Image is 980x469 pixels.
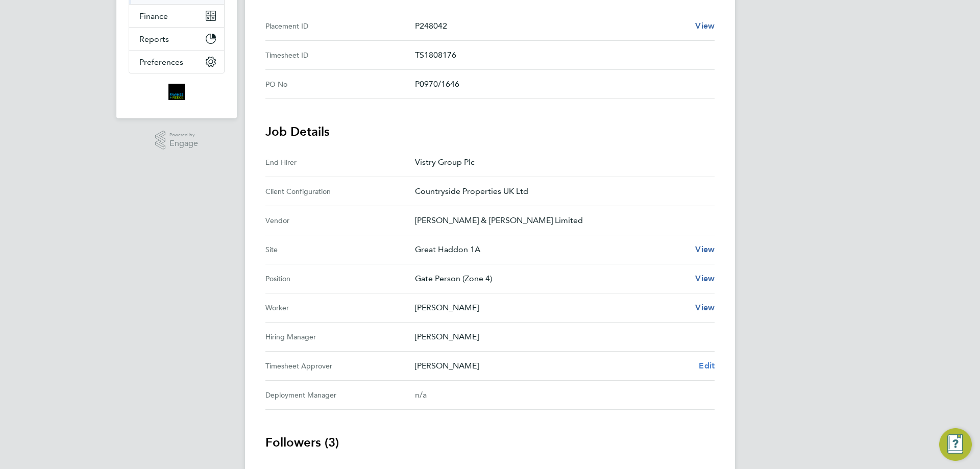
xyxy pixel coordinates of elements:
[695,274,715,283] span: View
[415,243,687,256] p: Great Haddon 1A
[695,302,715,314] a: View
[699,361,715,371] span: Edit
[265,331,415,343] div: Hiring Manager
[168,84,185,100] img: bromak-logo-retina.png
[139,11,168,21] span: Finance
[265,302,415,314] div: Worker
[415,331,706,343] p: [PERSON_NAME]
[265,49,415,61] div: Timesheet ID
[415,302,687,314] p: [PERSON_NAME]
[415,214,706,227] p: [PERSON_NAME] & [PERSON_NAME] Limited
[939,428,972,461] button: Engage Resource Center
[155,131,199,150] a: Powered byEngage
[699,360,715,372] a: Edit
[265,434,715,451] h3: Followers (3)
[415,273,687,285] p: Gate Person (Zone 4)
[139,57,183,67] span: Preferences
[265,124,715,140] h3: Job Details
[415,360,691,372] p: [PERSON_NAME]
[265,214,415,227] div: Vendor
[129,28,224,50] button: Reports
[695,243,715,256] a: View
[695,21,715,31] span: View
[265,185,415,198] div: Client Configuration
[129,84,225,100] a: Go to home page
[415,389,698,401] div: n/a
[265,156,415,168] div: End Hirer
[695,303,715,312] span: View
[695,273,715,285] a: View
[695,244,715,254] span: View
[265,360,415,372] div: Timesheet Approver
[415,185,706,198] p: Countryside Properties UK Ltd
[415,49,706,61] p: TS1808176
[129,51,224,73] button: Preferences
[169,139,198,148] span: Engage
[265,20,415,32] div: Placement ID
[265,273,415,285] div: Position
[415,20,687,32] p: P248042
[695,20,715,32] a: View
[265,78,415,90] div: PO No
[169,131,198,139] span: Powered by
[139,34,169,44] span: Reports
[265,389,415,401] div: Deployment Manager
[129,5,224,27] button: Finance
[415,78,706,90] p: P0970/1646
[415,156,706,168] p: Vistry Group Plc
[265,243,415,256] div: Site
